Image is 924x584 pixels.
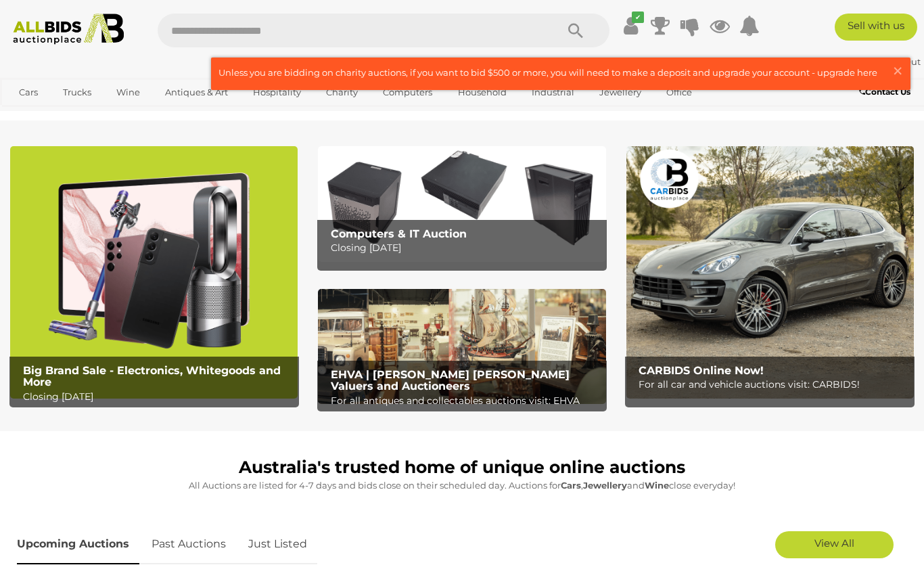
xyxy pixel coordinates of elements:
a: Computers [374,81,441,104]
a: View All [775,531,894,558]
b: EHVA | [PERSON_NAME] [PERSON_NAME] Valuers and Auctioneers [331,368,570,393]
a: Computers & IT Auction Computers & IT Auction Closing [DATE] [318,146,605,261]
a: Big Brand Sale - Electronics, Whitegoods and More Big Brand Sale - Electronics, Whitegoods and Mo... [10,146,298,399]
span: View All [814,537,854,549]
a: Wine [108,81,149,104]
i: ✔ [632,12,644,23]
b: Big Brand Sale - Electronics, Whitegoods and More [23,364,281,389]
a: Industrial [523,81,583,104]
a: Cars [10,81,47,104]
a: Sell with us [835,14,917,41]
b: Computers & IT Auction [331,227,467,240]
span: × [892,58,904,84]
p: For all car and vehicle auctions visit: CARBIDS! [639,376,908,393]
a: [GEOGRAPHIC_DATA] [63,104,177,126]
a: Office [657,81,701,104]
p: For all antiques and collectables auctions visit: EHVA [331,392,600,409]
a: Contact Us [859,85,914,99]
a: CARBIDS Online Now! CARBIDS Online Now! For all car and vehicle auctions visit: CARBIDS! [626,146,914,399]
a: Past Auctions [141,524,236,564]
img: EHVA | Evans Hastings Valuers and Auctioneers [318,289,605,404]
a: Charity [317,81,367,104]
a: EHVA | Evans Hastings Valuers and Auctioneers EHVA | [PERSON_NAME] [PERSON_NAME] Valuers and Auct... [318,289,605,404]
a: Sports [10,104,55,126]
a: ✔ [620,14,641,38]
strong: Cars [561,480,581,491]
a: Sign Out [881,56,921,67]
p: Closing [DATE] [23,388,292,405]
strong: Wine [645,480,669,491]
button: Search [542,14,609,47]
img: Allbids.com.au [7,14,130,45]
a: Antiques & Art [156,81,237,104]
img: Big Brand Sale - Electronics, Whitegoods and More [10,146,298,399]
a: Trucks [54,81,100,104]
a: Hospitality [244,81,310,104]
img: CARBIDS Online Now! [626,146,914,399]
a: Jewellery [591,81,650,104]
p: Closing [DATE] [331,240,600,256]
b: Contact Us [859,87,910,97]
a: Just Listed [238,524,317,564]
a: Household [449,81,515,104]
strong: Jewellery [583,480,627,491]
img: Computers & IT Auction [318,146,605,261]
p: All Auctions are listed for 4-7 days and bids close on their scheduled day. Auctions for , and cl... [17,478,907,493]
h1: Australia's trusted home of unique online auctions [17,458,907,477]
strong: JoJ [852,56,875,67]
b: CARBIDS Online Now! [639,364,764,377]
a: JoJ [852,56,877,67]
a: Upcoming Auctions [17,524,139,564]
span: | [877,56,879,67]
